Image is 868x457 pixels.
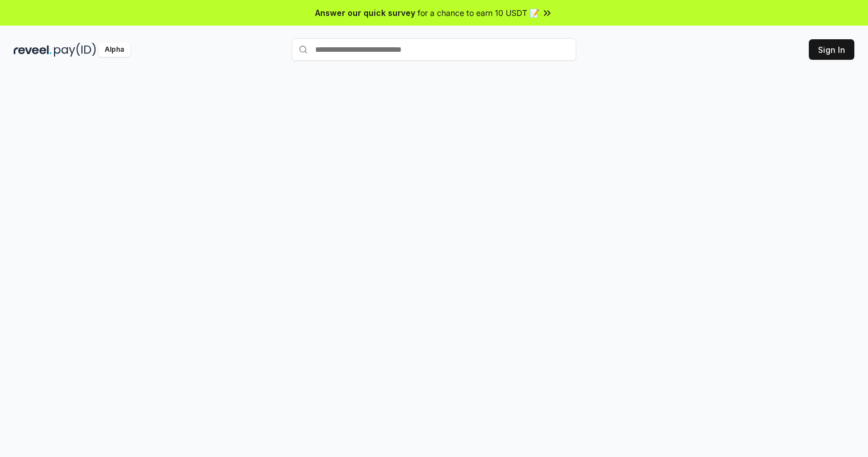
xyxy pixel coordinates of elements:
span: Answer our quick survey [315,7,415,19]
img: pay_id [54,43,96,57]
span: for a chance to earn 10 USDT 📝 [418,7,539,19]
button: Sign In [809,39,854,60]
div: Alpha [98,43,130,57]
img: reveel_dark [14,43,52,57]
